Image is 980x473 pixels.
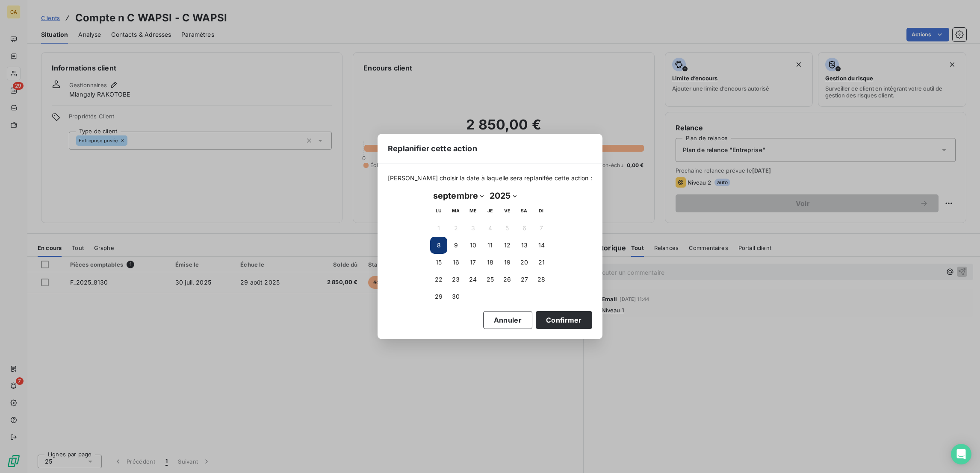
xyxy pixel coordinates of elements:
[499,237,516,254] button: 12
[533,271,550,288] button: 28
[481,203,499,220] th: jeudi
[447,237,464,254] button: 9
[430,271,447,288] button: 22
[499,220,516,237] button: 5
[516,254,533,271] button: 20
[464,254,481,271] button: 17
[481,237,499,254] button: 11
[464,237,481,254] button: 10
[447,220,464,237] button: 2
[430,220,447,237] button: 1
[481,220,499,237] button: 4
[464,203,481,220] th: mercredi
[951,444,971,464] div: Open Intercom Messenger
[430,254,447,271] button: 15
[516,220,533,237] button: 6
[533,220,550,237] button: 7
[447,288,464,305] button: 30
[483,311,532,329] button: Annuler
[447,254,464,271] button: 16
[388,143,477,154] span: Replanifier cette action
[499,203,516,220] th: vendredi
[533,203,550,220] th: dimanche
[516,237,533,254] button: 13
[481,271,499,288] button: 25
[499,271,516,288] button: 26
[464,271,481,288] button: 24
[447,203,464,220] th: mardi
[481,254,499,271] button: 18
[430,237,447,254] button: 8
[430,203,447,220] th: lundi
[430,288,447,305] button: 29
[533,254,550,271] button: 21
[499,254,516,271] button: 19
[516,271,533,288] button: 27
[388,174,592,182] span: [PERSON_NAME] choisir la date à laquelle sera replanifée cette action :
[533,237,550,254] button: 14
[536,311,592,329] button: Confirmer
[516,203,533,220] th: samedi
[447,271,464,288] button: 23
[464,220,481,237] button: 3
